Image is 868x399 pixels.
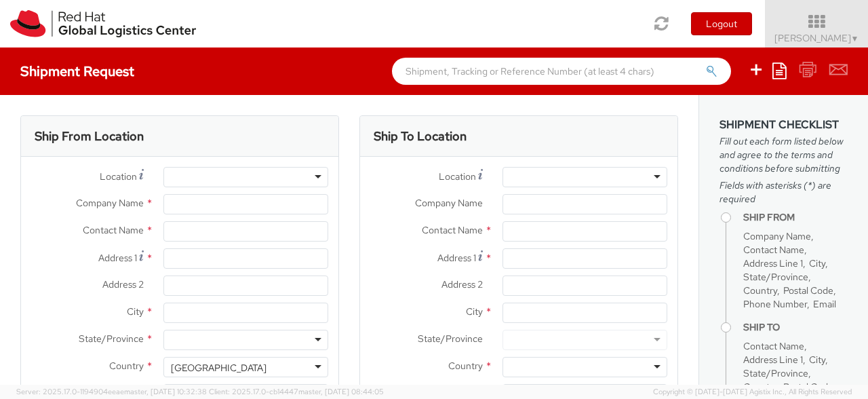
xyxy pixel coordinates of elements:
[743,367,808,379] span: State/Province
[100,170,137,183] span: Location
[743,322,848,332] h4: Ship To
[743,381,777,393] span: Country
[743,244,804,256] span: Contact Name
[441,278,483,290] span: Address 2
[98,252,137,264] span: Address 1
[127,305,144,318] span: City
[439,170,476,183] span: Location
[743,230,811,242] span: Company Name
[418,332,483,345] span: State/Province
[783,284,833,297] span: Postal Code
[448,360,483,372] span: Country
[813,298,836,310] span: Email
[743,284,777,297] span: Country
[79,332,144,345] span: State/Province
[124,387,207,396] span: master, [DATE] 10:32:38
[415,197,483,209] span: Company Name
[691,12,752,35] button: Logout
[743,298,807,310] span: Phone Number
[719,178,848,206] span: Fields with asterisks (*) are required
[719,134,848,175] span: Fill out each form listed below and agree to the terms and conditions before submitting
[20,64,134,79] h4: Shipment Request
[743,271,808,283] span: State/Province
[171,361,267,375] div: [GEOGRAPHIC_DATA]
[16,387,207,396] span: Server: 2025.17.0-1194904eeae
[109,360,144,372] span: Country
[10,10,196,37] img: rh-logistics-00dfa346123c4ec078e1.svg
[422,224,483,236] span: Contact Name
[35,130,144,143] h3: Ship From Location
[743,354,803,366] span: Address Line 1
[392,58,731,85] input: Shipment, Tracking or Reference Number (at least 4 chars)
[809,354,825,366] span: City
[719,119,848,131] h3: Shipment Checklist
[743,340,804,352] span: Contact Name
[783,381,833,393] span: Postal Code
[653,387,852,398] span: Copyright © [DATE]-[DATE] Agistix Inc., All Rights Reserved
[102,278,144,290] span: Address 2
[851,33,859,44] span: ▼
[743,212,848,223] h4: Ship From
[209,387,384,396] span: Client: 2025.17.0-cb14447
[743,257,803,269] span: Address Line 1
[298,387,384,396] span: master, [DATE] 08:44:05
[466,305,483,318] span: City
[809,257,825,269] span: City
[437,252,476,264] span: Address 1
[76,197,144,209] span: Company Name
[374,130,467,143] h3: Ship To Location
[83,224,144,236] span: Contact Name
[774,32,859,44] span: [PERSON_NAME]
